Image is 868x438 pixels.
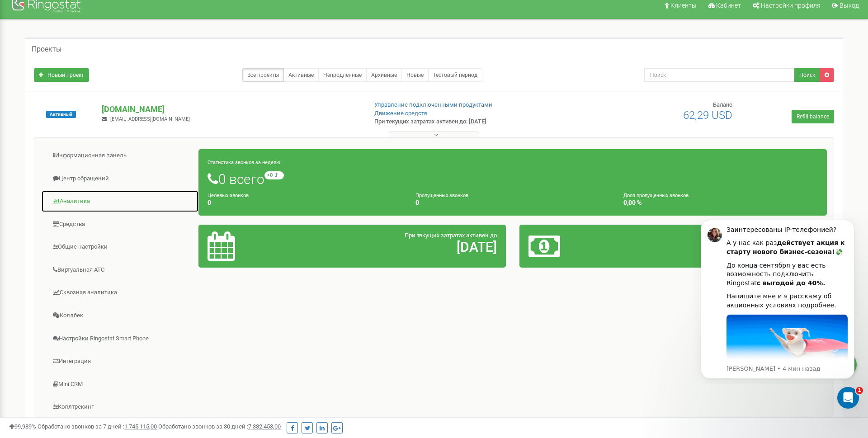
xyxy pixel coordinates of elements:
[41,259,199,281] a: Виртуальная АТС
[41,190,199,212] a: Аналитика
[428,68,482,82] a: Тестовый период
[687,212,868,384] iframe: Intercom notifications сообщение
[46,111,76,118] span: Активный
[837,387,859,409] iframe: Intercom live chat
[374,101,492,108] a: Управление подключенными продуктами
[794,68,820,82] button: Поиск
[308,240,497,254] h2: [DATE]
[629,240,818,254] h2: 62,29 $
[761,2,821,9] span: Настройки профиля
[41,373,199,396] a: Mini CRM
[124,423,157,430] u: 1 745 115,00
[623,193,689,198] small: Доля пропущенных звонков
[208,193,249,198] small: Целевых звонков
[683,109,732,122] span: 62,29 USD
[716,2,741,9] span: Кабинет
[264,171,284,179] small: +0
[840,2,859,9] span: Выход
[102,104,359,115] p: [DOMAIN_NAME]
[41,168,199,190] a: Центр обращений
[415,199,610,206] h4: 0
[644,68,795,82] input: Поиск
[374,118,564,126] p: При текущих затратах активен до: [DATE]
[41,145,199,167] a: Информационная панель
[41,282,199,304] a: Сквозная аналитика
[713,101,732,108] span: Баланс
[41,305,199,327] a: Коллбек
[318,68,367,82] a: Непродленные
[158,423,281,430] span: Обработано звонков за 30 дней :
[110,116,190,122] span: [EMAIL_ADDRESS][DOMAIN_NAME]
[401,68,429,82] a: Новые
[374,110,427,117] a: Движение средств
[41,236,199,258] a: Общие настройки
[792,110,834,123] a: Refill balance
[208,199,402,206] h4: 0
[415,193,468,198] small: Пропущенных звонков
[41,396,199,418] a: Коллтрекинг
[41,328,199,350] a: Настройки Ringostat Smart Phone
[248,423,281,430] u: 7 382 453,00
[366,68,402,82] a: Архивные
[283,68,319,82] a: Активные
[9,423,36,430] span: 99,989%
[670,2,697,9] span: Клиенты
[34,68,89,82] a: Новый проект
[405,232,497,239] span: При текущих затратах активен до
[208,160,280,165] small: Статистика звонков за неделю
[32,45,61,53] h5: Проекты
[623,199,818,206] h4: 0,00 %
[38,423,157,430] span: Обработано звонков за 7 дней :
[41,350,199,372] a: Интеграция
[242,68,284,82] a: Все проекты
[41,213,199,235] a: Средства
[856,387,863,394] span: 1
[208,171,818,187] h1: 0 всего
